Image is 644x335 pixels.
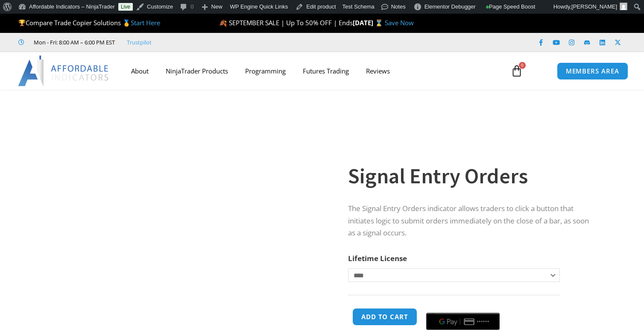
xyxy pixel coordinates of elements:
[131,18,160,27] a: Start Here
[353,18,385,27] strong: [DATE] ⌛
[477,319,489,325] text: ••••••
[32,37,115,47] span: Mon - Fri: 8:00 AM – 6:00 PM EST
[566,68,619,74] span: MEMBERS AREA
[19,20,25,26] img: 🏆
[426,313,500,330] button: Buy with GPay
[348,161,597,191] h1: Signal Entry Orders
[18,18,160,27] span: Compare Trade Copier Solutions 🥇
[219,18,353,27] span: 🍂 SEPTEMBER SALE | Up To 50% OFF | Ends
[294,61,357,81] a: Futures Trading
[498,59,536,83] a: 0
[18,56,110,86] img: LogoAI | Affordable Indicators – NinjaTrader
[557,62,628,80] a: MEMBERS AREA
[123,61,503,81] nav: Menu
[424,307,501,308] iframe: Secure payment input frame
[571,3,617,10] span: [PERSON_NAME]
[352,308,417,326] button: Add to cart
[357,61,398,81] a: Reviews
[123,61,157,81] a: About
[127,37,152,47] a: Trustpilot
[348,203,597,240] p: The Signal Entry Orders indicator allows traders to click a button that initiates logic to submit...
[385,18,414,27] a: Save Now
[519,62,526,69] span: 0
[157,61,237,81] a: NinjaTrader Products
[348,253,407,263] label: Lifetime License
[237,61,294,81] a: Programming
[118,3,133,11] a: Live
